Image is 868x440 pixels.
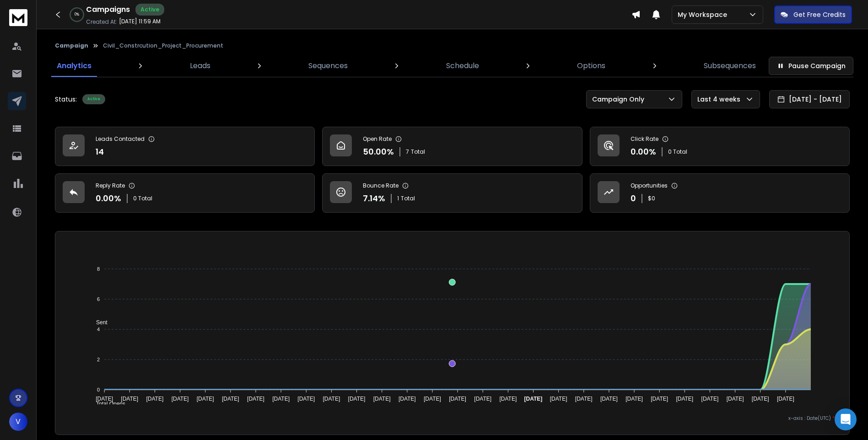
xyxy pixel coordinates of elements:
span: 1 [397,195,399,202]
tspan: [DATE] [222,396,239,402]
tspan: 0 [97,387,100,392]
tspan: [DATE] [727,396,744,402]
p: Reply Rate [96,182,125,189]
tspan: 8 [97,266,100,272]
p: My Workspace [678,10,731,19]
tspan: [DATE] [600,396,618,402]
p: Open Rate [363,135,392,143]
div: Active [82,94,105,104]
div: Open Intercom Messenger [835,408,857,430]
button: V [9,413,27,431]
tspan: [DATE] [272,396,290,402]
tspan: [DATE] [121,396,138,402]
a: Subsequences [698,55,761,77]
p: Subsequences [704,60,756,71]
tspan: [DATE] [777,396,794,402]
tspan: 4 [97,327,100,332]
a: Leads [184,55,216,77]
button: Campaign [55,42,88,49]
a: Sequences [303,55,353,77]
p: Created At: [86,18,117,26]
tspan: [DATE] [550,396,567,402]
button: Pause Campaign [769,57,853,75]
tspan: [DATE] [399,396,416,402]
button: Get Free Credits [774,5,852,24]
a: Leads Contacted14 [55,127,315,166]
tspan: [DATE] [499,396,517,402]
p: 0.00 % [96,192,121,205]
p: 0.00 % [631,145,656,158]
tspan: [DATE] [701,396,719,402]
a: Opportunities0$0 [590,173,850,213]
p: Options [577,60,605,71]
p: 0 Total [668,148,687,156]
a: Analytics [51,55,97,77]
tspan: [DATE] [146,396,163,402]
tspan: [DATE] [474,396,491,402]
div: Active [135,4,164,16]
p: Leads Contacted [96,135,145,143]
p: 0 % [75,12,79,17]
span: Total Opens [89,401,125,407]
p: Click Rate [631,135,658,143]
tspan: [DATE] [373,396,391,402]
p: Last 4 weeks [697,95,744,104]
p: Bounce Rate [363,182,399,189]
span: 7 [406,148,409,156]
p: Civil_Constrcution_Project_Procurement [103,42,223,49]
tspan: [DATE] [752,396,769,402]
tspan: [DATE] [247,396,264,402]
tspan: 6 [97,296,100,302]
tspan: [DATE] [96,396,113,402]
span: Total [411,148,425,156]
p: 0 [631,192,636,205]
p: 50.00 % [363,145,394,158]
tspan: [DATE] [625,396,643,402]
p: 7.14 % [363,192,385,205]
tspan: 2 [97,357,100,362]
button: [DATE] - [DATE] [769,90,850,108]
h1: Campaigns [86,4,130,15]
p: Sequences [308,60,348,71]
p: Analytics [57,60,92,71]
a: Open Rate50.00%7Total [322,127,582,166]
a: Options [571,55,611,77]
p: [DATE] 11:59 AM [119,18,161,25]
p: Opportunities [631,182,668,189]
tspan: [DATE] [524,396,543,402]
img: logo [9,9,27,26]
p: 0 Total [133,195,152,202]
a: Schedule [441,55,485,77]
tspan: [DATE] [323,396,340,402]
tspan: [DATE] [197,396,214,402]
tspan: [DATE] [171,396,189,402]
a: Reply Rate0.00%0 Total [55,173,315,213]
tspan: [DATE] [424,396,441,402]
p: Schedule [446,60,479,71]
p: Campaign Only [592,95,648,104]
tspan: [DATE] [348,396,366,402]
a: Bounce Rate7.14%1Total [322,173,582,213]
p: Leads [190,60,210,71]
p: 14 [96,145,104,158]
tspan: [DATE] [651,396,668,402]
p: x-axis : Date(UTC) [70,415,835,422]
tspan: [DATE] [676,396,694,402]
p: Status: [55,95,77,104]
tspan: [DATE] [575,396,593,402]
span: Sent [89,319,108,326]
p: $ 0 [648,195,655,202]
a: Click Rate0.00%0 Total [590,127,850,166]
p: Get Free Credits [793,10,846,19]
tspan: [DATE] [297,396,315,402]
span: Total [401,195,415,202]
tspan: [DATE] [449,396,466,402]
